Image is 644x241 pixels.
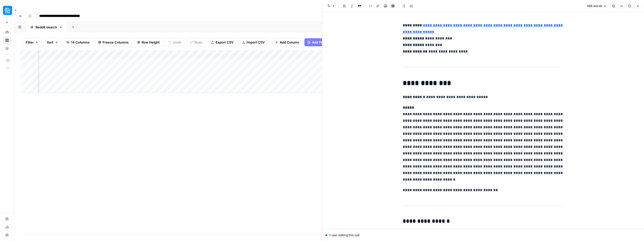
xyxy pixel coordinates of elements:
[47,40,53,45] span: Sort
[280,40,299,45] span: Add Column
[103,40,129,45] span: Freeze Columns
[3,231,11,239] button: Help + Support
[3,4,11,17] button: Workspace: Neighbor
[247,40,265,45] span: Import CSV
[95,38,132,46] button: Freeze Columns
[312,40,339,45] span: Add Power Agent
[3,215,11,223] a: Settings
[22,38,42,46] button: Filter
[272,38,302,46] button: Add Column
[134,38,163,46] button: Row Height
[3,6,12,15] img: Neighbor Logo
[26,40,34,45] span: Filter
[187,38,206,46] button: Redo
[3,28,11,36] a: Home
[3,36,11,44] a: Browse
[26,22,67,32] a: Reddit search
[208,38,237,46] button: Export CSV
[44,38,61,46] button: Sort
[325,233,641,237] div: 1 user editing this cell
[194,40,203,45] span: Redo
[304,38,342,46] button: Add Power Agent
[587,4,602,8] span: 486 words
[239,38,268,46] button: Import CSV
[142,40,160,45] span: Row Height
[71,40,90,45] span: 14 Columns
[3,223,11,231] a: Usage
[216,40,233,45] span: Export CSV
[3,44,11,52] a: Your Data
[173,40,181,45] span: Undo
[165,38,185,46] button: Undo
[35,25,57,30] div: Reddit search
[63,38,93,46] button: 14 Columns
[585,3,609,9] button: 486 words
